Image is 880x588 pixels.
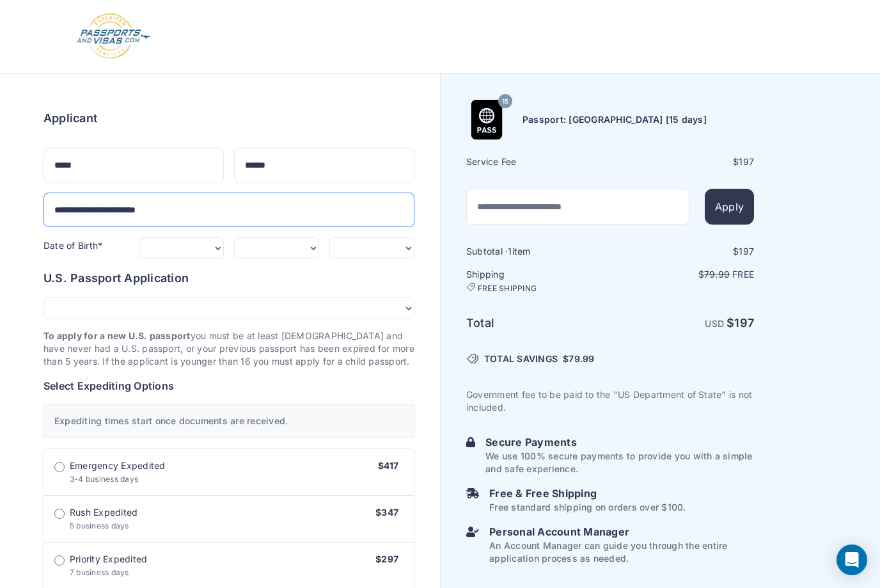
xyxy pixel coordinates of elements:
[70,474,138,484] span: 3-4 business days
[732,269,754,280] span: Free
[837,544,867,575] div: Open Intercom Messenger
[485,450,754,475] p: We use 100% secure payments to provide you with a simple and safe experience.
[489,539,754,565] p: An Account Manager can guide you through the entire application process as needed.
[378,460,398,471] span: $417
[466,268,609,294] h6: Shipping
[489,501,686,514] p: Free standard shipping on orders over $100.
[484,353,558,365] span: TOTAL SAVINGS
[75,13,152,60] img: Logo
[705,318,724,329] span: USD
[467,100,507,139] img: Product Name
[734,316,754,330] span: 197
[611,245,754,258] div: $
[478,283,537,294] span: FREE SHIPPING
[563,353,594,365] span: $
[489,486,686,501] h6: Free & Free Shipping
[727,316,754,330] strong: $
[70,459,166,472] span: Emergency Expedited
[739,156,754,167] span: 197
[70,521,129,530] span: 5 business days
[466,245,609,258] h6: Subtotal · item
[569,353,594,364] span: 79.99
[704,269,730,280] span: 79.99
[466,388,754,414] p: Government fee to be paid to the "US Department of State" is not included.
[611,268,754,281] p: $
[43,404,414,438] div: Expediting times start once documents are received.
[43,109,97,127] h6: Applicant
[705,189,754,225] button: Apply
[502,93,508,110] span: 15
[466,155,609,168] h6: Service Fee
[375,507,398,518] span: $347
[70,568,129,577] span: 7 business days
[70,553,147,566] span: Priority Expedited
[43,330,414,368] p: you must be at least [DEMOGRAPHIC_DATA] and have never had a U.S. passport, or your previous pass...
[375,553,398,564] span: $297
[43,378,414,393] h6: Select Expediting Options
[70,506,137,519] span: Rush Expedited
[489,524,754,539] h6: Personal Account Manager
[508,246,512,257] span: 1
[485,434,754,450] h6: Secure Payments
[43,240,102,251] label: Date of Birth*
[739,246,754,257] span: 197
[43,330,191,341] strong: To apply for a new U.S. passport
[466,314,609,332] h6: Total
[522,113,707,126] h6: Passport: [GEOGRAPHIC_DATA] [15 days]
[43,269,414,287] h6: U.S. Passport Application
[611,155,754,168] div: $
